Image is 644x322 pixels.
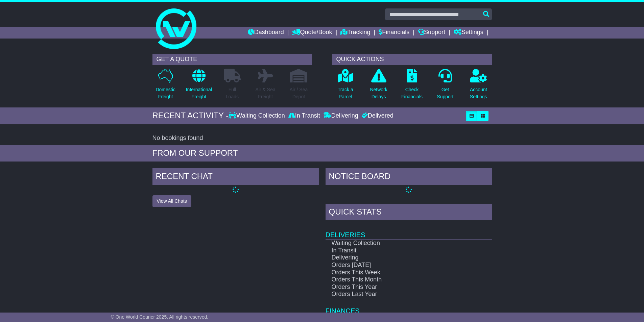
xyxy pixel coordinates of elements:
[152,168,319,187] div: RECENT CHAT
[326,283,468,291] td: Orders This Year
[326,269,468,276] td: Orders This Week
[326,254,468,262] td: Delivering
[326,291,468,298] td: Orders Last Year
[152,54,312,65] div: GET A QUOTE
[152,195,191,207] button: View All Chats
[224,86,241,100] p: Full Loads
[470,86,487,100] p: Account Settings
[326,239,468,247] td: Waiting Collection
[379,27,409,39] a: Financials
[338,86,353,100] p: Track a Parcel
[369,69,387,104] a: NetworkDelays
[111,314,209,320] span: © One World Courier 2025. All rights reserved.
[370,86,387,100] p: Network Delays
[401,69,423,104] a: CheckFinancials
[340,27,370,39] a: Tracking
[437,86,453,100] p: Get Support
[418,27,445,39] a: Support
[360,112,393,120] div: Delivered
[156,86,175,100] p: Domestic Freight
[454,27,483,39] a: Settings
[186,86,212,100] p: International Freight
[292,27,332,39] a: Quote/Book
[152,148,492,158] div: FROM OUR SUPPORT
[326,262,468,269] td: Orders [DATE]
[326,222,492,239] td: Deliveries
[401,86,423,100] p: Check Financials
[287,112,322,120] div: In Transit
[326,168,492,187] div: NOTICE BOARD
[186,69,212,104] a: InternationalFreight
[337,69,354,104] a: Track aParcel
[332,54,492,65] div: QUICK ACTIONS
[326,204,492,222] div: Quick Stats
[256,86,276,100] p: Air & Sea Freight
[290,86,308,100] p: Air / Sea Depot
[248,27,284,39] a: Dashboard
[436,69,454,104] a: GetSupport
[470,69,487,104] a: AccountSettings
[152,134,492,142] div: No bookings found
[326,276,468,283] td: Orders This Month
[229,112,286,120] div: Waiting Collection
[326,247,468,254] td: In Transit
[155,69,175,104] a: DomesticFreight
[322,112,360,120] div: Delivering
[152,111,229,121] div: RECENT ACTIVITY -
[326,298,492,315] td: Finances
